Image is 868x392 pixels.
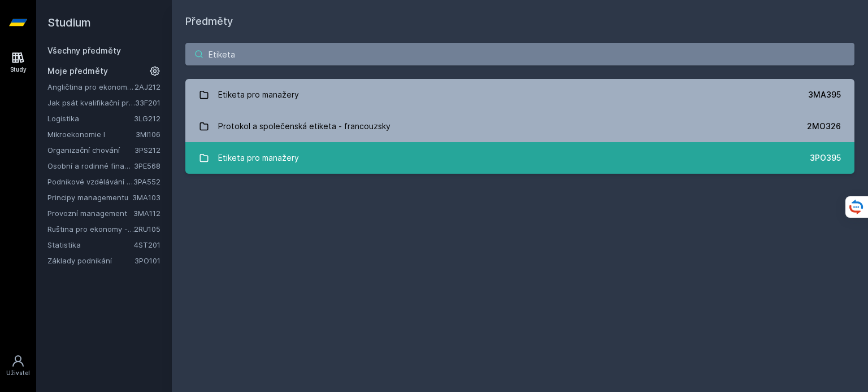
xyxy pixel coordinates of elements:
[6,369,30,377] div: Uživatel
[47,223,134,235] a: Ruština pro ekonomy - středně pokročilá úroveň 1 (B1)
[47,97,135,108] a: Jak psát kvalifikační práci
[2,45,34,80] a: Study
[218,115,390,138] div: Protokol a společenská etiketa - francouzsky
[47,208,133,219] a: Provozní management
[2,349,34,383] a: Uživatel
[134,82,160,91] a: 2AJ212
[134,161,160,170] a: 3PE568
[134,240,160,249] a: 4ST201
[218,147,299,169] div: Etiketa pro manažery
[185,142,854,174] a: Etiketa pro manažery 3PO395
[185,79,854,111] a: Etiketa pro manažery 3MA395
[133,177,160,186] a: 3PA552
[47,129,136,140] a: Mikroekonomie I
[47,239,134,250] a: Statistika
[47,176,133,187] a: Podnikové vzdělávání v praxi
[10,65,27,74] div: Study
[808,89,841,100] div: 3MA395
[185,111,854,142] a: Protokol a společenská etiketa - francouzsky 2MO326
[134,224,160,234] a: 2RU105
[218,83,299,106] div: Etiketa pro manažery
[47,255,134,266] a: Základy podnikání
[47,46,121,55] a: Všechny předměty
[47,81,134,93] a: Angličtina pro ekonomická studia 2 (B2/C1)
[136,130,160,139] a: 3MI106
[134,146,160,155] a: 3PS212
[47,160,134,171] a: Osobní a rodinné finance
[133,209,160,218] a: 3MA112
[185,43,854,65] input: Název nebo ident předmětu…
[47,65,108,77] span: Moje předměty
[135,98,160,107] a: 33F201
[134,114,160,123] a: 3LG212
[47,144,134,156] a: Organizační chování
[185,14,854,29] h1: Předměty
[807,121,841,132] div: 2MO326
[47,113,134,124] a: Logistika
[132,193,160,202] a: 3MA103
[134,256,160,265] a: 3PO101
[810,152,841,164] div: 3PO395
[47,192,132,203] a: Principy managementu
